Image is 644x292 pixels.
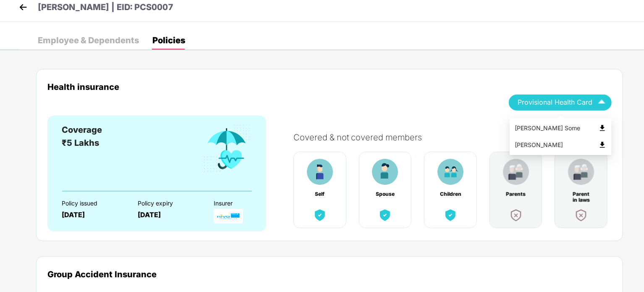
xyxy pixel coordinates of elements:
img: svg+xml;base64,PHN2ZyB4bWxucz0iaHR0cDovL3d3dy53My5vcmcvMjAwMC9zdmciIHdpZHRoPSI0OCIgaGVpZ2h0PSI0OC... [598,141,607,149]
div: Parent in laws [570,191,592,197]
div: Covered & not covered members [293,132,620,142]
img: svg+xml;base64,PHN2ZyB4bWxucz0iaHR0cDovL3d3dy53My5vcmcvMjAwMC9zdmciIHdpZHRoPSI0OCIgaGVpZ2h0PSI0OC... [598,124,607,132]
div: Self [309,191,331,197]
span: ₹5 Lakhs [62,138,99,148]
div: [DATE] [138,211,199,219]
button: Provisional Health Card [509,95,612,110]
div: Parents [505,191,527,197]
img: benefitCardImg [443,208,458,223]
span: Provisional Health Card [518,100,592,105]
div: Coverage [62,124,102,137]
img: benefitCardImg [573,208,589,223]
div: [DATE] [62,211,123,219]
img: InsurerLogo [214,209,243,224]
p: [PERSON_NAME] | EID: PCS0007 [38,1,173,14]
div: Insurer [214,200,275,207]
img: benefitCardImg [377,208,393,223]
div: [PERSON_NAME] [515,140,607,150]
div: Policies [152,36,185,45]
div: Policy issued [62,200,123,207]
div: Children [440,191,461,197]
img: benefitCardImg [307,159,333,185]
img: benefitCardImg [372,159,398,185]
img: benefitCardImg [202,124,252,174]
img: benefitCardImg [312,208,327,223]
div: Group Accident Insurance [47,269,612,279]
div: Health insurance [47,82,496,92]
div: Policy expiry [138,200,199,207]
img: benefitCardImg [568,159,594,185]
img: benefitCardImg [503,159,529,185]
img: back [17,1,29,13]
img: benefitCardImg [437,159,463,185]
div: Employee & Dependents [38,36,139,45]
img: Icuh8uwCUCF+XjCZyLQsAKiDCM9HiE6CMYmKQaPGkZKaA32CAAACiQcFBJY0IsAAAAASUVORK5CYII= [594,95,609,110]
img: benefitCardImg [508,208,524,223]
div: Spouse [374,191,396,197]
div: [PERSON_NAME] Some [515,124,607,133]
